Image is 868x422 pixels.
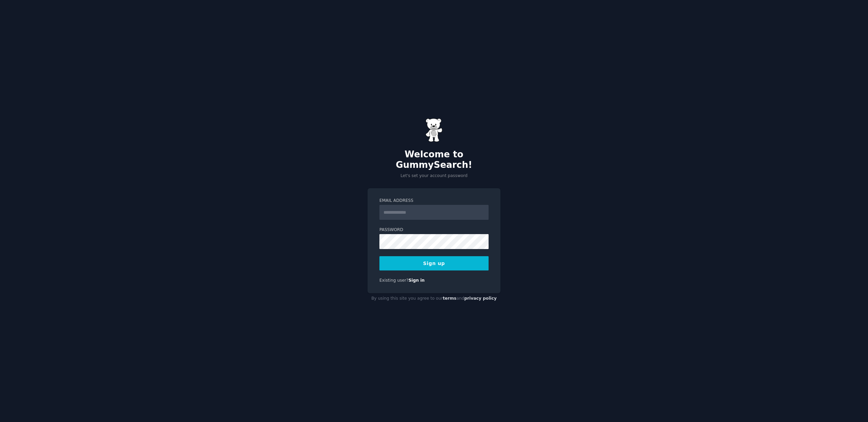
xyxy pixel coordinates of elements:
span: Existing user? [379,278,409,283]
p: Let's set your account password [368,173,500,179]
div: By using this site you agree to our and [368,293,500,304]
button: Sign up [379,256,489,270]
label: Email Address [379,198,489,204]
a: Sign in [409,278,425,283]
img: Gummy Bear [426,118,442,142]
a: terms [443,296,456,301]
a: privacy policy [464,296,497,301]
label: Password [379,227,489,233]
h2: Welcome to GummySearch! [368,149,500,171]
